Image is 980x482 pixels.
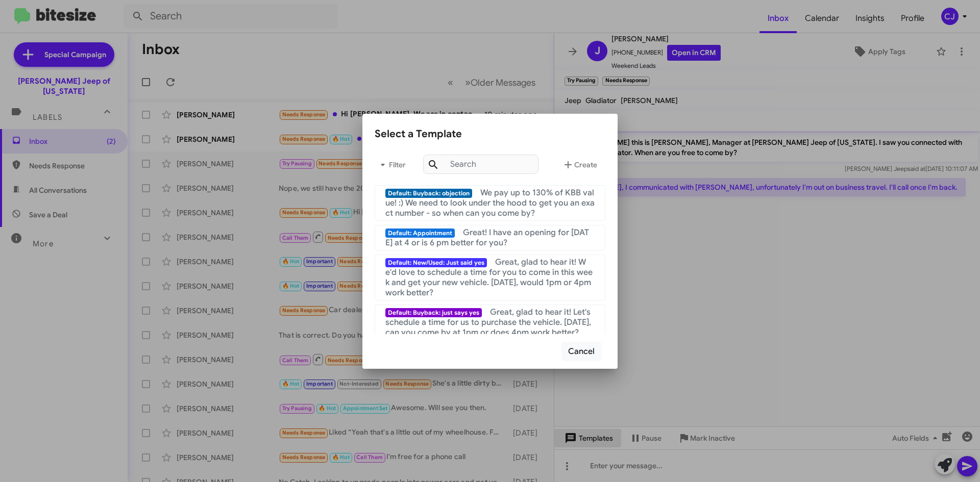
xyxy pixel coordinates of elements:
[561,342,601,361] button: Cancel
[385,308,482,317] span: Default: Buyback: just says yes
[554,153,605,177] button: Create
[562,156,597,174] span: Create
[385,188,595,218] span: We pay up to 130% of KBB value! :) We need to look under the hood to get you an exact number - so...
[385,307,591,338] span: Great, glad to hear it! Let's schedule a time for us to purchase the vehicle. [DATE], can you com...
[385,189,472,198] span: Default: Buyback: objection
[375,126,605,142] div: Select a Template
[385,227,589,248] span: Great! I have an opening for [DATE] at 4 or is 6 pm better for you?
[385,257,593,298] span: Great, glad to hear it! We'd love to schedule a time for you to come in this week and get your ne...
[423,155,538,174] input: Search
[375,153,407,177] button: Filter
[385,229,455,238] span: Default: Appointment
[385,258,487,267] span: Default: New/Used: Just said yes
[375,156,407,174] span: Filter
